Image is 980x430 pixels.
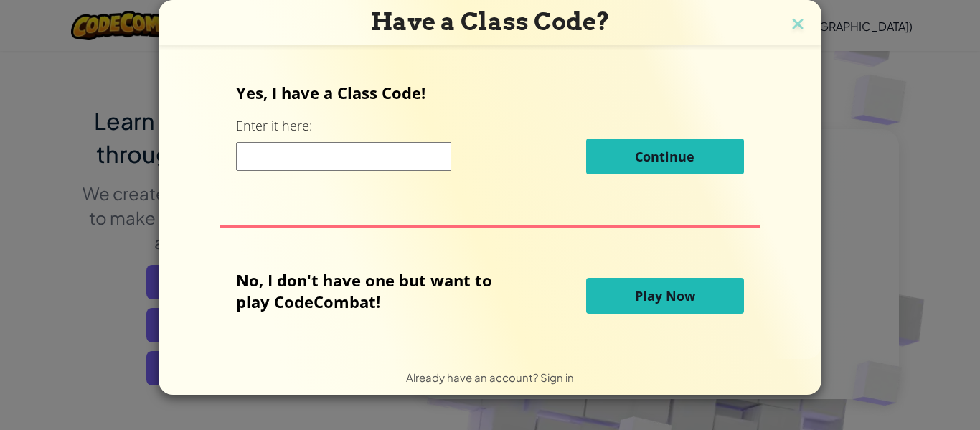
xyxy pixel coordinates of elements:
[236,117,312,135] label: Enter it here:
[540,370,574,384] a: Sign in
[236,269,514,312] p: No, I don't have one but want to play CodeCombat!
[635,148,694,165] span: Continue
[586,139,744,174] button: Continue
[406,370,540,384] span: Already have an account?
[586,278,744,314] button: Play Now
[371,7,610,36] span: Have a Class Code?
[635,287,695,304] span: Play Now
[236,82,743,103] p: Yes, I have a Class Code!
[788,14,807,36] img: close icon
